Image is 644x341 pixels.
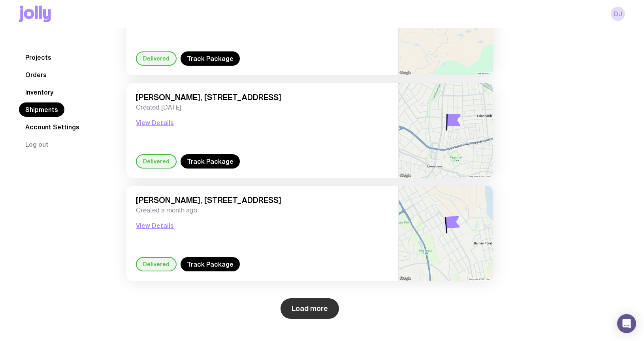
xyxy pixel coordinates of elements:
span: Created a month ago [136,206,389,214]
div: Delivered [136,154,177,169]
span: [PERSON_NAME], [STREET_ADDRESS] [136,93,389,102]
button: Log out [19,137,55,152]
a: Track Package [181,154,240,169]
a: DJ [611,7,625,21]
a: Inventory [19,85,60,99]
span: [PERSON_NAME], [STREET_ADDRESS] [136,195,389,205]
button: View Details [136,221,174,230]
div: Open Intercom Messenger [617,314,636,333]
a: Shipments [19,102,64,117]
span: Created [DATE] [136,104,389,112]
button: View Details [136,118,174,127]
div: Delivered [136,257,177,271]
a: Orders [19,68,53,82]
a: Projects [19,50,58,64]
a: Track Package [181,257,240,271]
img: staticmap [399,83,493,178]
button: Load more [281,298,339,319]
div: Delivered [136,51,177,66]
a: Account Settings [19,120,86,134]
a: Track Package [181,51,240,66]
img: staticmap [399,186,493,281]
